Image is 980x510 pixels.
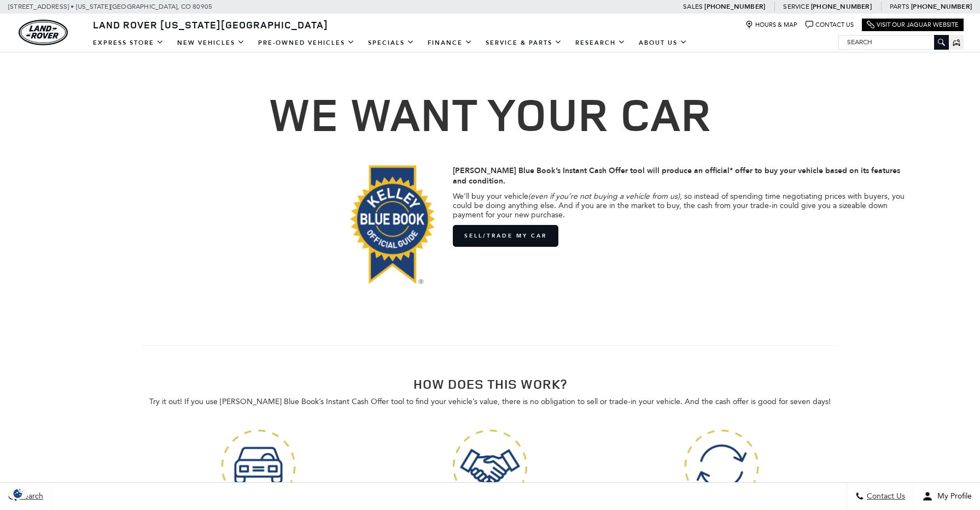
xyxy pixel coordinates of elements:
[683,3,703,10] span: Sales
[479,33,569,52] a: Service & Parts
[839,35,948,49] input: Search
[93,18,328,31] span: Land Rover [US_STATE][GEOGRAPHIC_DATA]
[19,20,68,45] img: Land Rover
[453,165,900,186] strong: [PERSON_NAME] Blue Book’s Instant Cash Offer tool will produce an official* offer to buy your veh...
[5,488,31,499] section: Click to Open Cookie Consent Modal
[8,3,212,10] a: [STREET_ADDRESS] • [US_STATE][GEOGRAPHIC_DATA], CO 80905
[864,492,905,501] span: Contact Us
[528,192,680,201] em: (even if you’re not buying a vehicle from us)
[933,492,972,501] span: My Profile
[421,33,479,52] a: Finance
[745,21,797,29] a: Hours & Map
[252,33,361,52] a: Pre-Owned Vehicles
[86,33,171,52] a: EXPRESS STORE
[171,33,252,52] a: New Vehicles
[806,21,854,29] a: Contact Us
[911,2,972,11] a: [PHONE_NUMBER]
[19,20,68,45] a: land-rover
[5,488,31,499] img: Opt-Out Icon
[569,33,632,52] a: Research
[632,33,694,52] a: About Us
[783,3,809,10] span: Service
[86,33,694,52] nav: Main Navigation
[269,82,712,145] strong: We Want Your Car
[704,2,765,11] a: [PHONE_NUMBER]
[914,483,980,510] button: Open user profile menu
[453,225,558,247] a: Sell/Trade My Car
[453,192,911,220] p: We’ll buy your vehicle , so instead of spending time negotiating prices with buyers, you could be...
[811,2,872,11] a: [PHONE_NUMBER]
[890,3,909,10] span: Parts
[86,18,335,31] a: Land Rover [US_STATE][GEOGRAPHIC_DATA]
[143,397,837,406] p: Try it out! If you use [PERSON_NAME] Blue Book’s Instant Cash Offer tool to find your vehicle’s v...
[361,33,421,52] a: Specials
[867,21,959,29] a: Visit Our Jaguar Website
[413,375,567,393] strong: How does this work?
